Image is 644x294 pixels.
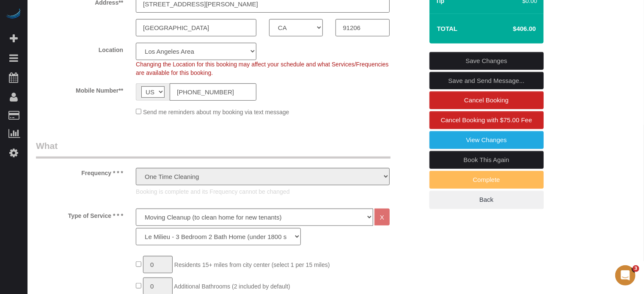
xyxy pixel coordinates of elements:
[30,43,129,54] label: Location
[429,111,544,129] a: Cancel Booking with $75.00 Fee
[5,8,22,20] img: Automaid Logo
[170,83,256,101] input: Mobile Number**
[429,52,544,70] a: Save Changes
[336,19,389,36] input: Zip Code**
[174,261,330,268] span: Residents 15+ miles from city center (select 1 per 15 miles)
[429,191,544,209] a: Back
[437,25,458,32] strong: Total
[174,283,290,290] span: Additional Bathrooms (2 included by default)
[633,265,639,272] span: 3
[441,116,532,124] span: Cancel Booking with $75.00 Fee
[615,265,636,286] iframe: Intercom live chat
[429,151,544,169] a: Book This Again
[143,109,289,115] span: Send me reminders about my booking via text message
[487,25,536,33] h4: $406.00
[429,72,544,90] a: Save and Send Message...
[36,140,391,159] legend: What
[136,61,388,76] span: Changing the Location for this booking may affect your schedule and what Services/Frequencies are...
[429,131,544,149] a: View Changes
[30,83,129,95] label: Mobile Number**
[30,209,129,220] label: Type of Service * * *
[30,166,129,177] label: Frequency * * *
[136,187,390,196] p: Booking is complete and its Frequency cannot be changed
[429,91,544,109] a: Cancel Booking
